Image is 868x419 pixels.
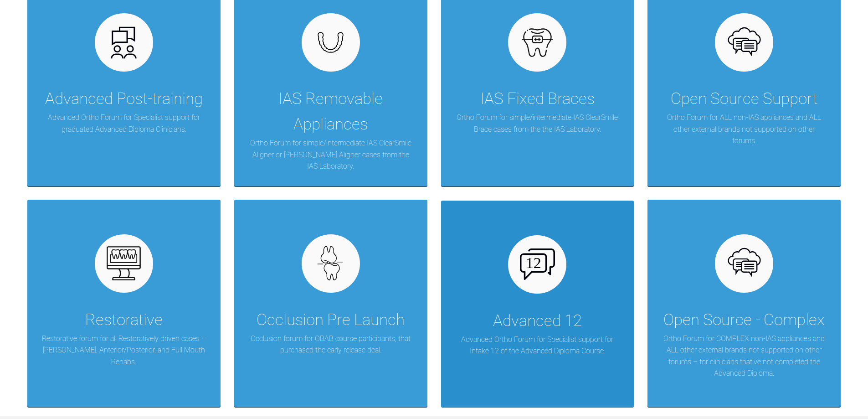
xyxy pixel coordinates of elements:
p: Advanced Ortho Forum for Specialist support for Intake 12 of the Advanced Diploma Course. [455,334,621,357]
img: opensource.6e495855.svg [727,25,762,60]
div: IAS Fixed Braces [480,86,595,112]
a: Open Source - ComplexOrtho Forum for COMPLEX non-IAS appliances and ALL other external brands not... [647,200,841,407]
p: Ortho Forum for COMPLEX non-IAS appliances and ALL other external brands not supported on other f... [661,333,827,379]
p: Ortho Forum for ALL non-IAS appliances and ALL other external brands not supported on other forums. [661,112,827,147]
div: Open Source Support [671,86,818,112]
div: IAS Removable Appliances [248,86,414,137]
p: Ortho Forum for simple/intermediate IAS ClearSmile Aligner or [PERSON_NAME] Aligner cases from th... [248,137,414,172]
img: restorative.65e8f6b6.svg [106,246,141,281]
div: Occlusion Pre Launch [257,307,405,333]
img: opensource.6e495855.svg [727,246,762,281]
div: Restorative [85,307,163,333]
img: fixed.9f4e6236.svg [520,25,555,60]
p: Advanced Ortho Forum for Specialist support for graduated Advanced Diploma Clinicians. [41,112,207,135]
a: Advanced 12Advanced Ortho Forum for Specialist support for Intake 12 of the Advanced Diploma Course. [441,200,634,407]
p: Occlusion forum for OBAB course participants, that purchased the early release deal. [248,333,414,356]
div: Advanced 12 [493,308,582,334]
img: advanced-12.503f70cd.svg [520,248,555,279]
p: Ortho Forum for simple/intermediate IAS ClearSmile Brace cases from the the IAS Laboratory. [455,112,621,135]
div: Advanced Post-training [45,86,203,112]
div: Open Source - Complex [663,307,825,333]
img: advanced.73cea251.svg [106,25,141,60]
a: Occlusion Pre LaunchOcclusion forum for OBAB course participants, that purchased the early releas... [234,200,427,407]
img: removables.927eaa4e.svg [313,29,348,56]
a: RestorativeRestorative forum for all Restoratively driven cases – [PERSON_NAME], Anterior/Posteri... [27,200,221,407]
img: occlusion.8ff7a01c.svg [313,246,348,281]
p: Restorative forum for all Restoratively driven cases – [PERSON_NAME], Anterior/Posterior, and Ful... [41,333,207,368]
